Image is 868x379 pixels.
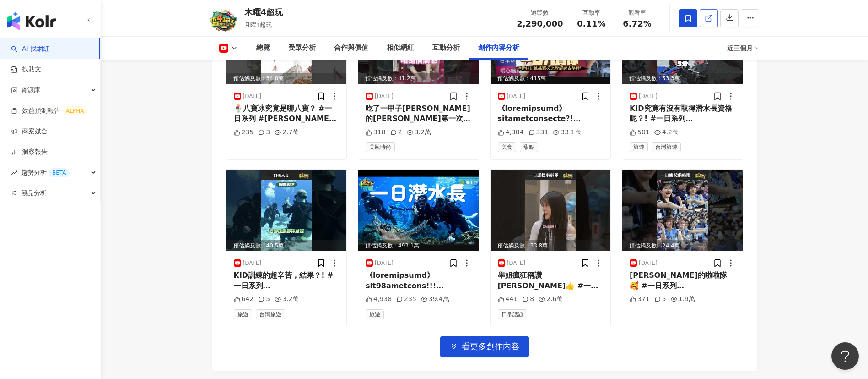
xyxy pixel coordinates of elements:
div: 互動率 [574,8,609,17]
img: post-image [491,170,611,251]
div: [DATE] [507,93,526,100]
div: 33.1萬 [553,128,581,137]
div: post-image預估觸及數：24.4萬 [622,170,743,251]
div: 371 [630,295,650,304]
div: 合作與價值 [334,43,368,54]
span: rise [11,170,17,176]
span: 趨勢分析 [21,162,70,183]
div: 4.2萬 [654,128,679,137]
div: 2.6萬 [539,295,563,304]
div: 501 [630,128,650,137]
div: 3 [258,128,270,137]
span: 旅遊 [366,309,384,319]
span: 台灣旅遊 [256,309,285,319]
div: [DATE] [639,259,658,267]
div: BETA [49,168,70,177]
span: 6.72% [623,19,651,28]
div: 5 [654,295,666,304]
div: post-image預估觸及數：493.1萬 [358,170,479,251]
a: 找貼文 [11,65,41,74]
div: [DATE] [507,259,526,267]
div: [DATE] [375,93,394,100]
div: 235 [234,128,254,137]
span: 0.11% [577,19,605,28]
div: 預估觸及數：493.1萬 [358,240,479,252]
div: 預估觸及數：53.3萬 [622,73,743,84]
span: 美食 [498,142,516,152]
a: 效益預測報告ALPHA [11,106,87,115]
div: 441 [498,295,518,304]
span: 日常話題 [498,309,527,319]
div: KID訓練的超辛苦，結果？! #一日系列 #KID[PERSON_NAME]#[PERSON_NAME]#潛水 #綠島支持木曜加入深度會員：[URL][DOMAIN_NAME] 請訂閱我們的頻道... [234,270,340,291]
div: [PERSON_NAME]的啦啦隊🥰 #一日系列 #KID[PERSON_NAME]#[PERSON_NAME] #富邦悍將 #FUBONANGELS #CPBL #中華職棒支持木曜加入深度會員... [630,270,735,291]
span: 美妝時尚 [366,142,395,152]
div: 預估觸及數：24.4萬 [622,240,743,252]
span: 資源庫 [21,80,40,100]
img: post-image [226,170,347,251]
div: 木曜4超玩 [244,6,283,18]
div: [DATE] [375,259,394,267]
img: post-image [622,170,743,251]
div: 642 [234,295,254,304]
div: 相似網紅 [387,43,414,54]
span: 看更多創作內容 [462,341,519,352]
div: 39.4萬 [421,295,449,304]
span: 競品分析 [21,183,47,203]
div: 331 [528,128,549,137]
div: 預估觸及數：40.5萬 [226,240,347,252]
button: 看更多創作內容 [440,336,529,357]
div: 受眾分析 [288,43,316,54]
div: 235 [396,295,416,304]
div: [DATE] [243,93,262,100]
div: 近三個月 [727,41,759,55]
div: KID究竟有沒有取得潛水長資格呢？! #一日系列 #KID[PERSON_NAME]#[PERSON_NAME]#潛水 #綠島支持木曜加入深度會員：[URL][DOMAIN_NAME] 請訂閱我... [630,104,735,124]
iframe: Help Scout Beacon - Open [831,342,859,370]
span: 旅遊 [234,309,252,319]
div: post-image預估觸及數：40.5萬 [226,170,347,251]
span: 台灣旅遊 [652,142,681,152]
div: 吃了一甲子[PERSON_NAME]的[PERSON_NAME]第一次洗愛玉👏 #一日系列 #[PERSON_NAME]#[PERSON_NAME]支持木曜加入深度會員：[URL][DOMAIN... [366,104,471,124]
div: 互動分析 [432,43,460,54]
span: 旅遊 [630,142,648,152]
div: 總覽 [256,43,270,54]
span: 月曜1起玩 [244,22,272,28]
img: logo [7,12,56,30]
div: 🍨八寶冰究竟是哪八寶？ #一日系列 #[PERSON_NAME]#[PERSON_NAME]支持木曜加入深度會員：[URL][DOMAIN_NAME] 請訂閱我們的頻道：[URL][DOMAIN... [234,104,340,124]
div: 《loremipsumd》sitametconsecte?! adipiscingelitseddoei? -tempori utlab://etdolorem.ali/enima9 minim... [498,104,604,124]
div: 《loremipsumd》sit98ametcons!!! ADIpiscingelitsedd?! eiusmod.tempo incid://utlaboree.dol/magna5 ali... [366,270,471,291]
span: 2,290,000 [517,19,563,28]
a: 商案媒合 [11,127,48,136]
div: 5 [258,295,270,304]
div: 3.2萬 [407,128,431,137]
div: 預估觸及數：33.8萬 [491,240,611,252]
div: 觀看率 [620,8,655,17]
div: 預估觸及數：415萬 [491,73,611,84]
div: 3.2萬 [275,295,299,304]
a: 洞察報告 [11,148,48,157]
img: KOL Avatar [210,5,237,32]
div: 318 [366,128,386,137]
div: 4,938 [366,295,392,304]
span: 甜點 [520,142,538,152]
a: searchAI 找網紅 [11,44,49,54]
div: 追蹤數 [517,8,563,17]
div: 4,304 [498,128,524,137]
div: 1.9萬 [671,295,695,304]
div: 2 [390,128,402,137]
div: [DATE] [243,259,262,267]
img: post-image [358,170,479,251]
div: 預估觸及數：34.8萬 [226,73,347,84]
div: 創作內容分析 [478,43,519,54]
div: [DATE] [639,93,658,100]
div: 2.7萬 [275,128,299,137]
div: post-image預估觸及數：33.8萬 [491,170,611,251]
div: 8 [522,295,534,304]
div: 學姐瘋狂稱讚[PERSON_NAME]👍 #一日系列 #KID[PERSON_NAME]#[PERSON_NAME] #富邦悍將 #FUBONANGELS #CPBL #中華職棒支持木曜加入深度... [498,270,604,291]
div: 預估觸及數：41.2萬 [358,73,479,84]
